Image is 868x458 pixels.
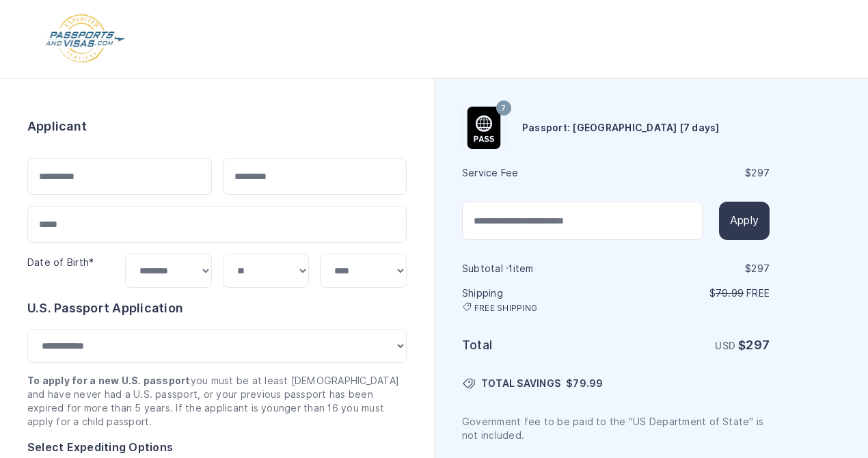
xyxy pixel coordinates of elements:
h6: Service Fee [462,166,614,180]
button: Apply [719,202,770,240]
h6: Total [462,336,614,355]
span: Free [746,288,770,299]
span: FREE SHIPPING [474,303,537,314]
span: 297 [751,167,770,178]
h6: Subtotal · item [462,262,614,275]
h6: Select Expediting Options [27,440,407,456]
span: 7 [501,100,506,118]
span: USD [715,340,735,351]
span: 297 [746,338,770,352]
img: Logo [44,14,126,64]
span: 79.99 [573,378,603,389]
div: $ [617,262,770,275]
label: Date of Birth* [27,257,94,268]
strong: To apply for a new U.S. passport [27,375,191,386]
strong: $ [738,338,770,352]
img: Product Name [463,107,505,149]
p: $ [617,286,770,300]
h6: Applicant [27,117,87,136]
span: 297 [751,263,770,274]
span: TOTAL SAVINGS [481,377,560,390]
span: $ [566,377,603,390]
p: you must be at least [DEMOGRAPHIC_DATA] and have never had a U.S. passport, or your previous pass... [27,374,407,429]
p: Government fee to be paid to the "US Department of State" is not included. [462,415,770,442]
span: 79.99 [716,288,744,299]
h6: Passport: [GEOGRAPHIC_DATA] [7 days] [522,121,720,135]
h6: U.S. Passport Application [27,299,407,318]
div: $ [617,166,770,180]
span: 1 [508,263,513,274]
h6: Shipping [462,286,614,314]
